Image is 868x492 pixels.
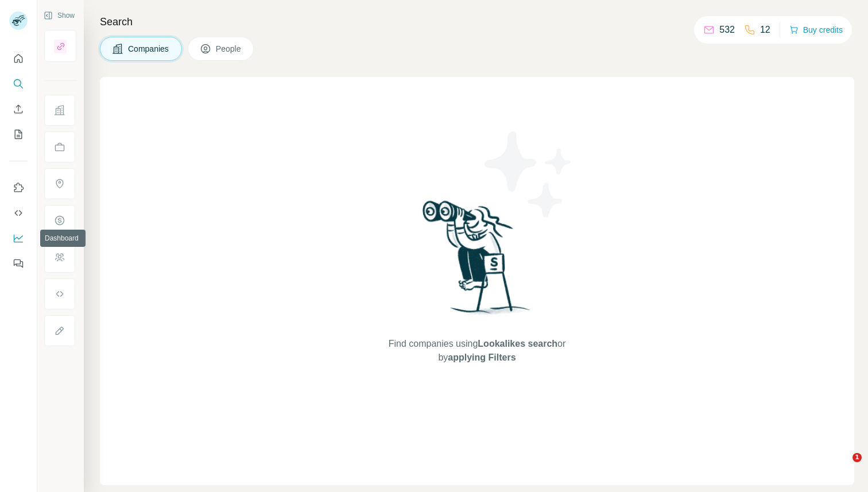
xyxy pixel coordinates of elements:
span: People [216,43,242,55]
button: Search [9,73,28,94]
button: Use Surfe on LinkedIn [9,177,28,198]
button: Dashboard [9,228,28,249]
span: 1 [852,453,862,462]
button: Feedback [9,253,28,274]
button: My lists [9,124,28,145]
span: Lookalikes search [478,339,557,348]
button: Enrich CSV [9,99,28,119]
h4: Search [100,14,854,30]
span: applying Filters [448,352,516,362]
p: 12 [760,23,770,37]
iframe: Intercom notifications message [638,289,868,461]
span: Companies [128,43,170,55]
button: Quick start [9,48,28,69]
img: Surfe Illustration - Woman searching with binoculars [417,197,537,326]
button: Show [36,7,83,24]
iframe: Intercom live chat [829,453,857,481]
p: 532 [719,23,735,37]
button: Buy credits [789,22,843,38]
img: Surfe Illustration - Stars [477,123,580,226]
span: Find companies using or by [385,337,569,365]
button: Use Surfe API [9,203,28,223]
